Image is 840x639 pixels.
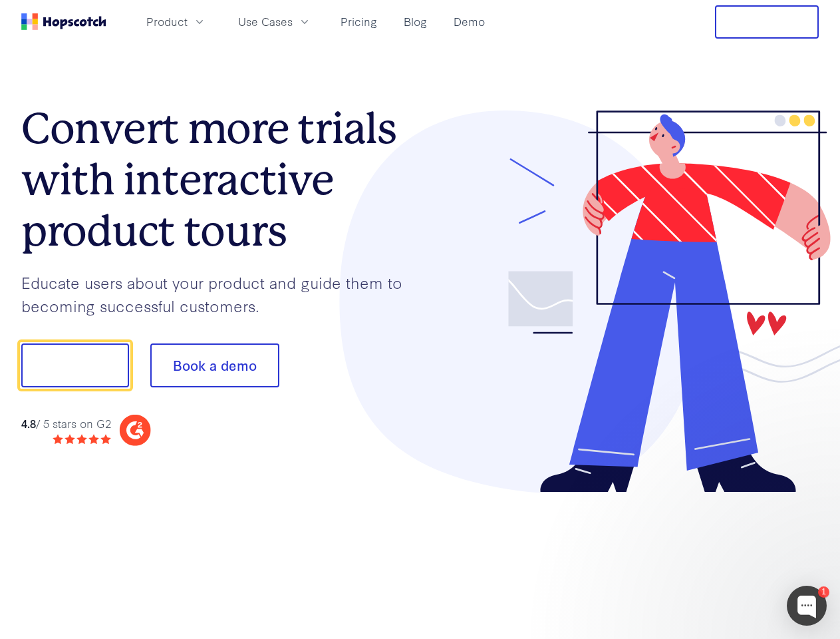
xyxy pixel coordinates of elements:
p: Educate users about your product and guide them to becoming successful customers. [21,271,420,317]
button: Free Trial [715,5,819,39]
button: Show me! [21,343,129,387]
span: Product [146,13,188,30]
button: Book a demo [150,343,279,387]
button: Product [138,11,214,33]
div: / 5 stars on G2 [21,415,111,432]
div: 1 [818,586,829,598]
a: Demo [448,11,490,33]
a: Blog [398,11,432,33]
span: Use Cases [238,13,293,30]
a: Home [21,13,106,30]
strong: 4.8 [21,415,36,431]
button: Use Cases [230,11,319,33]
h1: Convert more trials with interactive product tours [21,103,420,256]
a: Pricing [335,11,382,33]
